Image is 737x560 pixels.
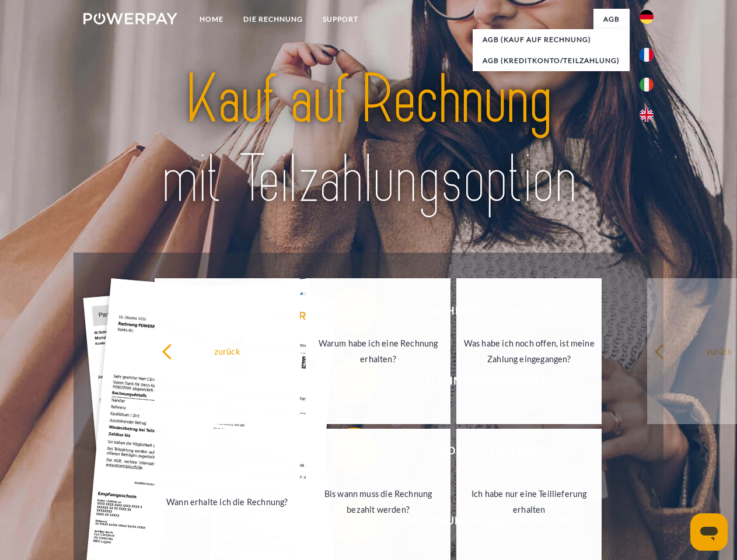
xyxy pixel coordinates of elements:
[162,494,293,509] div: Wann erhalte ich die Rechnung?
[473,50,630,71] a: AGB (Kreditkonto/Teilzahlung)
[640,78,654,92] img: it
[313,9,368,30] a: SUPPORT
[313,335,444,367] div: Warum habe ich eine Rechnung erhalten?
[473,29,630,50] a: AGB (Kauf auf Rechnung)
[640,108,654,122] img: en
[83,13,177,24] img: logo-powerpay-white.svg
[640,10,654,24] img: de
[313,486,444,517] div: Bis wann muss die Rechnung bezahlt werden?
[593,9,630,30] a: agb
[456,278,602,424] a: Was habe ich noch offen, ist meine Zahlung eingegangen?
[463,335,595,367] div: Was habe ich noch offen, ist meine Zahlung eingegangen?
[190,9,233,30] a: Home
[640,48,654,62] img: fr
[233,9,313,30] a: DIE RECHNUNG
[111,56,626,223] img: title-powerpay_de.svg
[690,513,728,551] iframe: Schaltfläche zum Öffnen des Messaging-Fensters
[162,343,293,359] div: zurück
[463,486,595,517] div: Ich habe nur eine Teillieferung erhalten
